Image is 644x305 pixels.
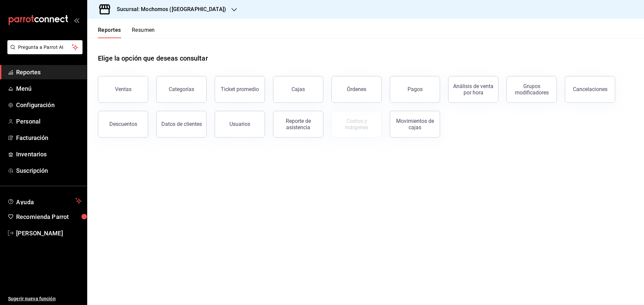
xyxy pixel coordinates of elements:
button: Pregunta a Parrot AI [7,40,83,54]
div: Reporte de asistencia [277,118,319,131]
button: Grupos modificadores [506,76,557,103]
span: Recomienda Parrot [16,212,82,221]
div: Movimientos de cajas [394,118,436,131]
button: Ventas [98,76,148,103]
button: Reportes [98,27,121,38]
div: navigation tabs [98,27,155,38]
button: Categorías [156,76,207,103]
div: Órdenes [347,86,366,92]
button: Cancelaciones [565,76,615,103]
button: Pagos [390,76,440,103]
a: Cajas [273,76,323,103]
div: Costos y márgenes [336,118,377,131]
button: Ticket promedio [215,76,265,103]
span: Sugerir nueva función [8,295,82,302]
h1: Elige la opción que deseas consultar [98,53,208,63]
button: Movimientos de cajas [390,111,440,138]
span: Personal [16,117,82,126]
span: Inventarios [16,150,82,159]
button: open_drawer_menu [74,17,79,23]
div: Grupos modificadores [511,83,552,96]
button: Contrata inventarios para ver este reporte [331,111,382,138]
button: Usuarios [215,111,265,138]
span: Configuración [16,100,82,109]
button: Datos de clientes [156,111,207,138]
div: Descuentos [109,121,137,127]
div: Ventas [115,86,131,92]
span: Pregunta a Parrot AI [18,44,72,51]
span: Facturación [16,133,82,142]
button: Reporte de asistencia [273,111,323,138]
div: Datos de clientes [161,121,202,127]
div: Análisis de venta por hora [452,83,494,96]
div: Categorías [169,86,194,92]
a: Pregunta a Parrot AI [5,49,83,56]
span: Menú [16,84,82,93]
div: Pagos [408,86,423,92]
div: Ticket promedio [221,86,259,92]
span: Suscripción [16,166,82,175]
button: Análisis de venta por hora [448,76,498,103]
button: Resumen [132,27,155,38]
h3: Sucursal: Mochomos ([GEOGRAPHIC_DATA]) [111,5,226,13]
span: [PERSON_NAME] [16,229,82,238]
span: Reportes [16,68,82,77]
button: Descuentos [98,111,148,138]
div: Cancelaciones [573,86,607,92]
span: Ayuda [16,197,73,205]
button: Órdenes [331,76,382,103]
div: Cajas [291,85,305,93]
div: Usuarios [229,121,250,127]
